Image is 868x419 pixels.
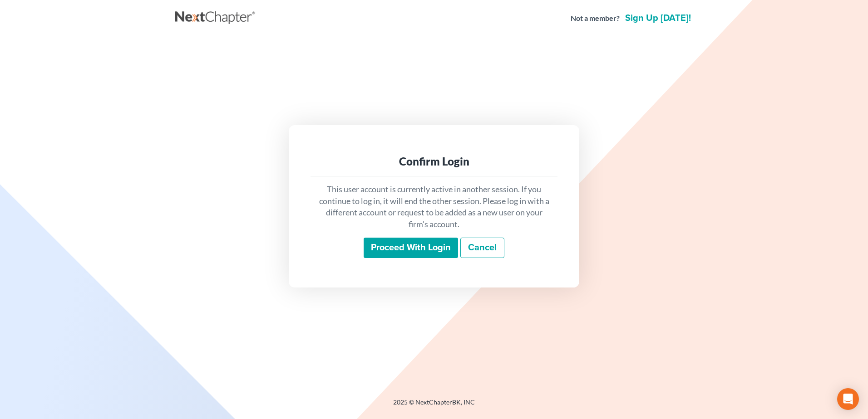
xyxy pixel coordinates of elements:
[318,184,550,230] p: This user account is currently active in another session. If you continue to log in, it will end ...
[837,388,859,410] div: Open Intercom Messenger
[460,238,504,258] a: Cancel
[175,398,693,414] div: 2025 © NextChapterBK, INC
[571,13,620,24] strong: Not a member?
[318,154,550,169] div: Confirm Login
[623,14,693,23] a: Sign up [DATE]!
[364,238,458,258] input: Proceed with login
